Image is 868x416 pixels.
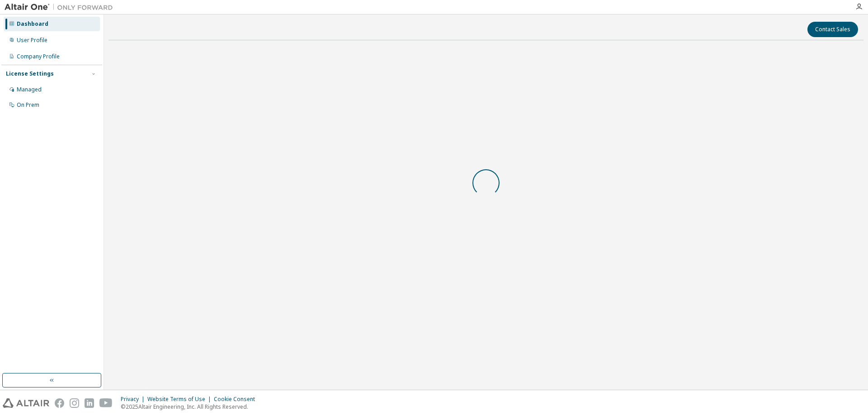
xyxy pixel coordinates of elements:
div: On Prem [17,101,39,109]
img: altair_logo.svg [3,398,49,408]
p: © 2025 Altair Engineering, Inc. All Rights Reserved. [121,403,260,411]
div: Privacy [121,396,147,403]
img: linkedin.svg [85,398,94,408]
img: instagram.svg [70,398,79,408]
div: Managed [17,86,42,93]
div: Company Profile [17,53,60,60]
button: Contact Sales [807,22,858,37]
img: Altair One [5,3,118,12]
div: Cookie Consent [214,396,260,403]
div: Website Terms of Use [147,396,214,403]
img: facebook.svg [55,398,64,408]
div: License Settings [6,70,54,77]
div: User Profile [17,37,47,44]
img: youtube.svg [99,398,113,408]
div: Dashboard [17,20,48,28]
